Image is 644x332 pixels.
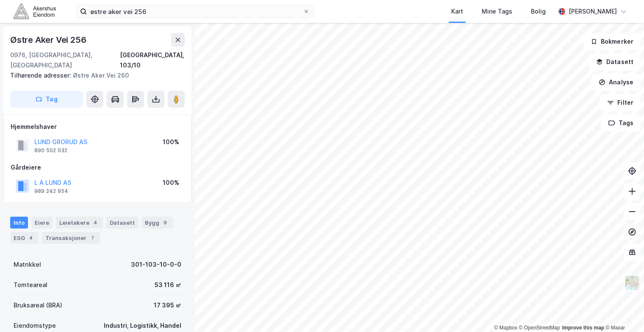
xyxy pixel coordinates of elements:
div: Østre Aker Vei 260 [10,70,178,81]
input: Søk på adresse, matrikkel, gårdeiere, leietakere eller personer [87,5,303,18]
div: 4 [27,234,35,242]
div: 53 116 ㎡ [155,280,181,290]
a: OpenStreetMap [519,325,560,331]
span: Tilhørende adresser: [10,72,73,79]
button: Filter [600,94,641,111]
iframe: Chat Widget [602,291,644,332]
div: Gårdeiere [11,162,184,173]
div: 9 [161,218,169,227]
div: Eiendomstype [14,321,56,331]
div: 989 242 954 [34,188,68,195]
div: Transaksjoner [42,232,100,244]
div: 17 395 ㎡ [154,300,181,310]
div: 100% [163,178,179,188]
button: Analyse [591,74,641,91]
div: Industri, Logistikk, Handel [104,321,181,331]
img: Z [624,275,640,291]
button: Datasett [589,53,641,70]
div: Bolig [531,6,546,17]
div: Kontrollprogram for chat [602,291,644,332]
div: Bygg [142,217,173,229]
img: akershus-eiendom-logo.9091f326c980b4bce74ccdd9f866810c.svg [14,4,56,19]
div: 7 [88,234,97,242]
button: Tags [601,114,641,131]
div: Eiere [31,217,53,229]
div: 0976, [GEOGRAPHIC_DATA], [GEOGRAPHIC_DATA] [10,50,120,70]
div: Mine Tags [482,6,512,17]
div: Info [10,217,28,229]
div: Tomteareal [14,280,47,290]
a: Mapbox [494,325,517,331]
div: Datasett [106,217,138,229]
button: Bokmerker [583,33,641,50]
div: Leietakere [56,217,103,229]
div: 890 502 032 [34,147,67,154]
div: [GEOGRAPHIC_DATA], 103/10 [120,50,185,70]
div: 4 [91,218,100,227]
div: Bruksareal (BRA) [14,300,62,310]
div: Østre Aker Vei 256 [10,33,88,47]
div: Hjemmelshaver [11,122,184,132]
div: 100% [163,137,179,147]
a: Improve this map [562,325,604,331]
div: [PERSON_NAME] [569,6,617,17]
div: ESG [10,232,39,244]
div: 301-103-10-0-0 [131,259,181,270]
div: Kart [451,6,463,17]
button: Tag [10,91,83,108]
div: Matrikkel [14,259,41,270]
